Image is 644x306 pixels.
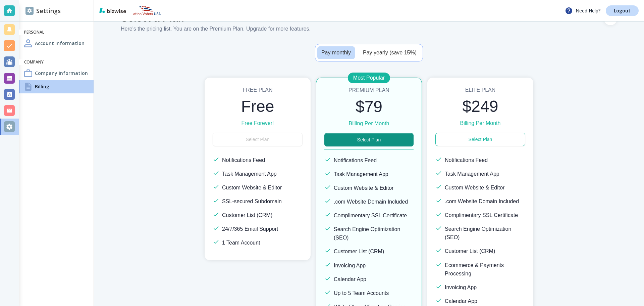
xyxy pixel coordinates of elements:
[353,74,385,82] p: Most Popular
[359,46,421,59] button: Pay yearly (save 15%)
[334,211,407,220] h6: Complimentary SSL Certificate
[222,183,282,192] h6: Custom Website & Editor
[334,247,384,256] h6: Customer List (CRM)
[334,289,389,297] h6: Up to 5 Team Accounts
[222,197,282,206] h6: SSL-secured Subdomain
[334,170,388,178] h6: Task Management App
[435,119,525,127] h6: Billing Per Month
[35,70,88,77] h4: Company Information
[614,8,631,13] p: Logout
[222,156,265,164] h6: Notifications Feed
[25,7,34,15] img: DashboardSidebarSettings.svg
[24,30,88,35] h6: Personal
[334,275,366,283] h6: Calendar App
[121,25,311,33] h6: Here's the pricing list. You are on the Premium Plan . Upgrade for more features.
[435,133,525,146] button: Select Plan
[25,6,61,15] h2: Settings
[324,97,414,117] h2: $79
[222,170,277,178] h6: Task Management App
[213,86,303,94] h6: Free Plan
[445,170,499,178] h6: Task Management App
[324,86,414,94] h6: Premium Plan
[35,83,49,90] h4: Billing
[99,8,126,13] img: bizwise
[445,283,477,292] h6: Invoicing App
[334,184,393,192] h6: Custom Website & Editor
[445,225,525,242] h6: Search Engine Optimization (SEO)
[19,80,94,93] a: BillingBilling
[132,5,161,16] img: Targeted Technologies
[334,225,414,242] h6: Search Engine Optimization (SEO)
[213,119,303,127] h6: Free Forever!
[565,7,600,15] p: Need Help?
[445,183,504,192] h6: Custom Website & Editor
[19,67,94,80] a: Company InformationCompany Information
[317,46,355,59] button: Pay monthly
[606,5,639,16] a: Logout
[334,261,366,270] h6: Invoicing App
[213,97,303,116] h2: Free
[435,97,525,116] h2: $249
[334,198,408,206] h6: .com Website Domain Included
[445,197,519,206] h6: .com Website Domain Included
[35,40,85,47] h4: Account Information
[222,211,272,219] h6: Customer List (CRM)
[19,37,94,50] a: Account InformationAccount Information
[324,133,414,146] button: Select Plan
[222,238,260,247] h6: 1 Team Account
[324,119,414,128] h6: Billing Per Month
[445,261,525,278] h6: Ecommerce & Payments Processing
[222,225,278,233] h6: 24/7/365 Email Support
[445,156,488,164] h6: Notifications Feed
[445,247,495,255] h6: Customer List (CRM)
[445,211,518,219] h6: Complimentary SSL Certificate
[334,156,377,165] h6: Notifications Feed
[445,297,477,305] h6: Calendar App
[435,86,525,94] h6: Elite Plan
[24,59,88,65] h6: Company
